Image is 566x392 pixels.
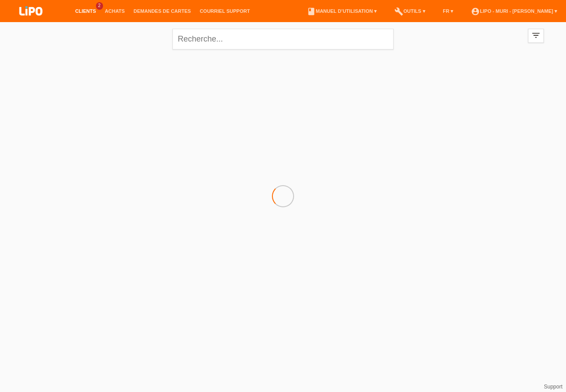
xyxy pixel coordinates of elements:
[531,30,541,40] i: filter_list
[100,8,129,14] a: Achats
[129,8,195,14] a: Demandes de cartes
[96,2,103,10] span: 2
[9,18,53,25] a: LIPO pay
[307,7,316,16] i: book
[302,8,381,14] a: bookManuel d’utilisation ▾
[467,8,562,14] a: account_circleLIPO - Muri - [PERSON_NAME] ▾
[71,8,100,14] a: Clients
[544,384,562,390] a: Support
[394,7,403,16] i: build
[390,8,429,14] a: buildOutils ▾
[471,7,480,16] i: account_circle
[195,8,254,14] a: Courriel Support
[172,29,394,49] input: Recherche...
[439,8,458,14] a: FR ▾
